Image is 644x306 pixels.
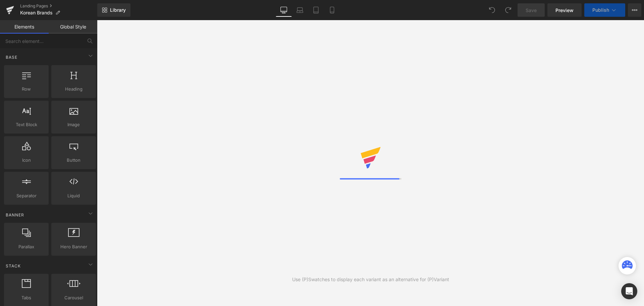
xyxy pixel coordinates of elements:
span: Tabs [6,294,47,301]
a: Mobile [324,3,340,17]
a: Tablet [308,3,324,17]
span: Liquid [53,192,94,199]
a: Landing Pages [20,3,97,9]
span: Carousel [53,294,94,301]
span: Button [53,157,94,164]
span: Icon [6,157,47,164]
span: Hero Banner [53,243,94,250]
span: Library [110,7,126,13]
a: New Library [97,3,130,17]
span: Text Block [6,121,47,128]
span: Image [53,121,94,128]
button: Undo [485,3,499,17]
button: More [628,3,641,17]
span: Stack [5,263,21,269]
div: Open Intercom Messenger [621,283,637,299]
span: Parallax [6,243,47,250]
span: Preview [555,7,574,14]
a: Laptop [292,3,308,17]
a: Global Style [49,20,97,34]
span: Row [6,86,47,93]
span: Banner [5,212,25,218]
button: Redo [501,3,515,17]
span: Base [5,54,18,60]
span: Publish [592,7,609,13]
div: Use (P)Swatches to display each variant as an alternative for (P)Variant [292,276,449,283]
span: Heading [53,86,94,93]
a: Preview [547,3,582,17]
a: Desktop [276,3,292,17]
span: Korean Brands [20,10,53,15]
span: Save [526,7,537,14]
button: Publish [584,3,625,17]
span: Separator [6,192,47,199]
